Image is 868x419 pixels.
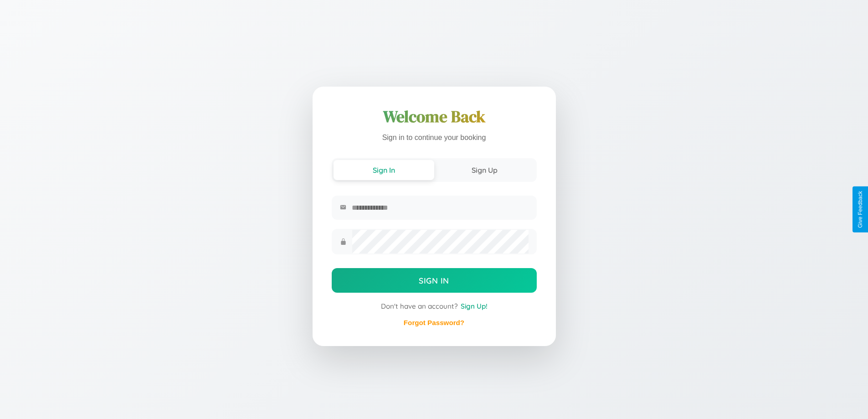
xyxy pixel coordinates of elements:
button: Sign Up [434,160,535,180]
h1: Welcome Back [332,106,537,128]
span: Sign Up! [461,302,488,310]
button: Sign In [334,160,434,180]
button: Sign In [332,268,537,293]
p: Sign in to continue your booking [332,131,537,145]
div: Give Feedback [857,191,863,228]
div: Don't have an account? [332,302,537,310]
a: Forgot Password? [404,319,464,326]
